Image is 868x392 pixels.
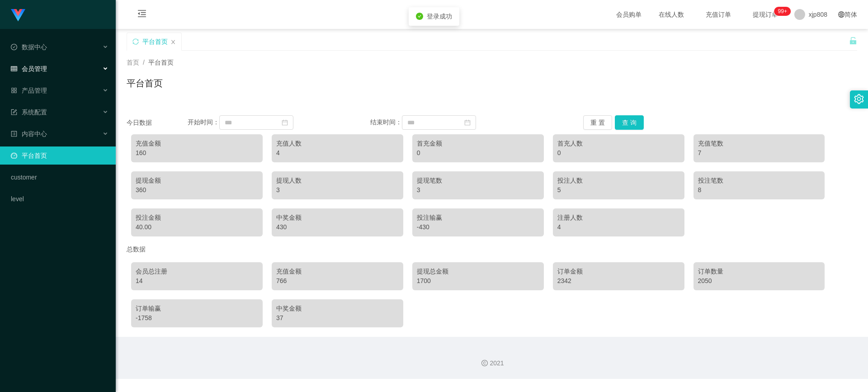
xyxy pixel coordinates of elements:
i: 图标: global [838,11,844,18]
div: 2342 [557,276,680,286]
span: 数据中心 [11,43,47,51]
div: 首充人数 [557,139,680,148]
div: 7 [698,148,821,158]
div: 注册人数 [557,213,680,222]
span: 充值订单 [701,11,736,18]
div: 430 [276,222,399,232]
div: 中奖金额 [276,304,399,313]
div: 4 [276,148,399,158]
div: 提现笔数 [417,176,539,185]
span: 系统配置 [11,109,47,116]
i: 图标: menu-fold [127,0,157,29]
i: 图标: close [170,39,176,45]
a: customer [11,168,108,186]
div: 提现总金额 [417,267,539,276]
div: 投注金额 [136,213,258,222]
div: 0 [557,148,680,158]
i: 图标: profile [11,131,17,137]
div: 14 [136,276,258,286]
i: icon: check-circle [416,13,423,20]
span: 产品管理 [11,87,47,94]
h1: 平台首页 [127,76,163,90]
div: 2021 [123,359,861,368]
span: 提现订单 [748,11,783,18]
div: 中奖金额 [276,213,399,222]
span: 平台首页 [148,59,174,66]
div: 提现人数 [276,176,399,185]
div: 3 [417,185,539,195]
div: 0 [417,148,539,158]
i: 图标: table [11,66,17,72]
div: 160 [136,148,258,158]
div: 投注笔数 [698,176,821,185]
span: 会员管理 [11,65,47,72]
div: 平台首页 [142,33,168,50]
div: 订单数量 [698,267,821,276]
button: 重 置 [583,115,612,130]
span: 在线人数 [654,11,689,18]
span: 登录成功 [427,13,452,20]
div: 今日数据 [127,118,188,128]
i: 图标: copyright [481,360,488,366]
div: 投注输赢 [417,213,539,222]
div: 充值金额 [136,139,258,148]
div: 37 [276,313,399,323]
div: 提现金额 [136,176,258,185]
a: 图标: dashboard平台首页 [11,146,108,165]
div: 订单输赢 [136,304,258,313]
div: 2050 [698,276,821,286]
div: 1700 [417,276,539,286]
span: 内容中心 [11,130,47,137]
div: -430 [417,222,539,232]
div: 充值金额 [276,267,399,276]
span: 首页 [127,59,139,66]
i: 图标: calendar [282,119,288,126]
i: 图标: sync [132,38,139,45]
div: 3 [276,185,399,195]
span: 结束时间： [370,118,402,126]
i: 图标: form [11,109,17,115]
div: 4 [557,222,680,232]
div: 40.00 [136,222,258,232]
i: 图标: appstore-o [11,87,17,94]
div: 5 [557,185,680,195]
span: / [143,59,145,66]
button: 查 询 [615,115,644,130]
div: 投注人数 [557,176,680,185]
div: 总数据 [127,241,857,258]
div: 会员总注册 [136,267,258,276]
a: level [11,190,108,208]
div: 订单金额 [557,267,680,276]
div: 首充金额 [417,139,539,148]
i: 图标: unlock [849,37,857,45]
div: 360 [136,185,258,195]
div: -1758 [136,313,258,323]
div: 充值笔数 [698,139,821,148]
sup: 327 [774,7,791,16]
i: 图标: calendar [464,119,471,126]
span: 开始时间： [188,118,219,126]
img: logo.9652507e.png [11,9,25,22]
i: 图标: check-circle-o [11,44,17,50]
div: 766 [276,276,399,286]
div: 充值人数 [276,139,399,148]
div: 8 [698,185,821,195]
i: 图标: setting [854,94,864,104]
